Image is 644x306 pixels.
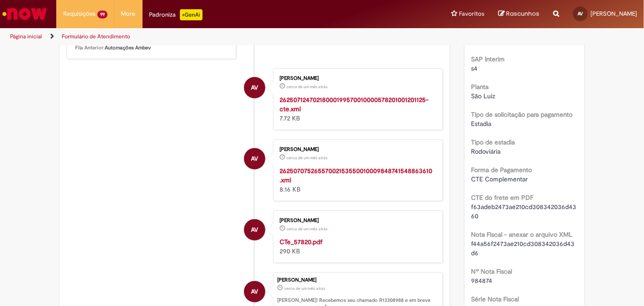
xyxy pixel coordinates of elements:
span: f63adeb2473ae210cd308342036d4360 [471,203,577,220]
span: AV [578,11,583,17]
a: CTe_57820.pdf [280,238,322,246]
span: AV [251,148,258,170]
div: ANDERSON VASCONCELOS [244,219,265,240]
a: Página inicial [10,33,42,40]
span: Estadia [471,120,492,128]
a: Rascunhos [498,10,539,18]
span: 99 [97,11,107,18]
span: AV [251,219,258,241]
b: Nota Fiscal - anexar o arquivo XML [471,230,573,239]
div: ANDERSON VASCONCELOS [244,77,265,98]
span: Favoritos [459,9,484,18]
div: Padroniza [149,9,203,20]
span: Requisições [63,9,95,18]
span: São Luiz [471,92,495,100]
b: Planta [471,83,489,91]
span: cerca de um mês atrás [286,84,328,90]
div: [PERSON_NAME] [280,76,433,81]
div: 7.72 KB [280,95,433,123]
b: SAP Interim [471,55,505,63]
a: Formulário de Atendimento [62,33,130,40]
div: ANDERSON VASCONCELOS [244,148,265,169]
span: Rodoviária [471,147,501,156]
span: cerca de um mês atrás [284,286,325,291]
b: Tipo de estadia [471,138,515,146]
b: Forma de Pagamento [471,166,532,174]
div: ANDERSON VASCONCELOS [244,281,265,302]
b: CTE do frete em PDF [471,193,534,202]
div: [PERSON_NAME] [280,218,433,223]
time: 21/07/2025 11:00:07 [286,84,328,90]
img: ServiceNow [1,5,48,23]
div: 8.16 KB [280,166,433,194]
div: [PERSON_NAME] [277,277,438,283]
span: s4 [471,64,478,72]
ul: Trilhas de página [7,28,423,45]
div: [PERSON_NAME] [280,147,433,152]
span: Rascunhos [506,9,539,18]
a: 26250707526557002153550010009848741548863610.xml [280,167,432,184]
time: 21/07/2025 10:59:47 [286,226,328,232]
span: CTE Complementar [471,175,528,183]
span: More [121,9,136,18]
span: cerca de um mês atrás [286,226,328,232]
b: Automações Ambev [105,44,151,51]
span: AV [251,281,258,303]
b: Tipo de solicitação para pagamento [471,110,573,119]
b: Série Nota Fiscal [471,295,519,303]
time: 21/07/2025 10:59:55 [286,155,328,161]
div: 290 KB [280,237,433,256]
span: f44a56f2473ae210cd308342036d43d6 [471,240,575,257]
a: 26250712470218000199570010000578201001201125-cte.xml [280,96,429,113]
time: 21/07/2025 11:02:50 [284,286,325,291]
span: 984874 [471,276,493,285]
span: cerca de um mês atrás [286,155,328,161]
span: [PERSON_NAME] [590,10,637,18]
span: AV [251,77,258,99]
p: +GenAi [180,9,203,20]
b: Nº Nota Fiscal [471,267,513,276]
